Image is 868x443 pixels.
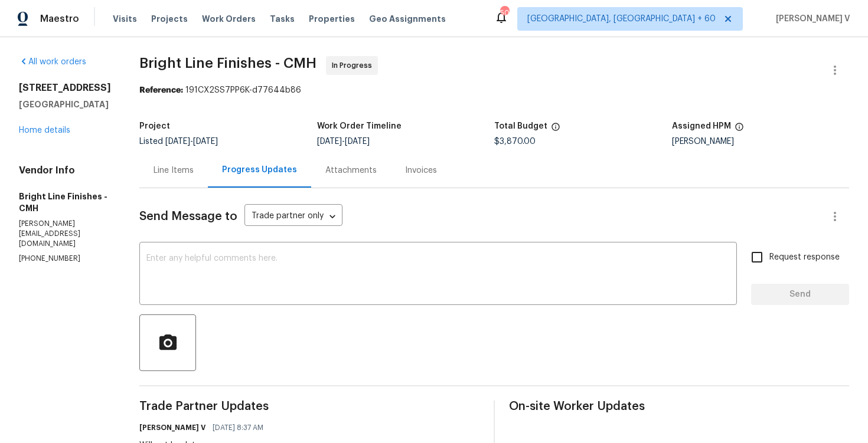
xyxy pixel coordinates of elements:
[494,137,536,146] span: $3,870.00
[500,7,508,19] div: 500
[19,191,111,214] h5: Bright Line Finishes - CMH
[213,422,263,434] span: [DATE] 8:37 AM
[369,13,446,25] span: Geo Assignments
[325,165,377,176] div: Attachments
[19,126,70,134] a: Home details
[193,137,218,146] span: [DATE]
[139,137,218,146] span: Listed
[139,84,849,96] div: 191CX2SS7PP6K-d77644b86
[509,401,849,412] span: On-site Worker Updates
[769,251,840,264] span: Request response
[40,13,79,25] span: Maestro
[19,219,111,249] p: [PERSON_NAME][EMAIL_ADDRESS][DOMAIN_NAME]
[151,13,188,25] span: Projects
[494,122,547,130] h5: Total Budget
[19,254,111,264] p: [PHONE_NUMBER]
[551,122,560,137] span: The total cost of line items that have been proposed by Opendoor. This sum includes line items th...
[317,137,370,146] span: -
[332,60,377,71] span: In Progress
[139,422,205,434] h6: [PERSON_NAME] V
[139,122,170,130] h5: Project
[317,137,342,146] span: [DATE]
[139,401,479,412] span: Trade Partner Updates
[139,86,183,94] b: Reference:
[527,13,716,25] span: [GEOGRAPHIC_DATA], [GEOGRAPHIC_DATA] + 60
[270,15,295,23] span: Tasks
[317,122,402,130] h5: Work Order Timeline
[19,82,111,94] h2: [STREET_ADDRESS]
[222,164,297,176] div: Progress Updates
[244,207,342,227] div: Trade partner only
[139,56,316,70] span: Bright Line Finishes - CMH
[19,58,86,66] a: All work orders
[154,165,194,176] div: Line Items
[672,122,731,130] h5: Assigned HPM
[309,13,355,25] span: Properties
[19,165,111,176] h4: Vendor Info
[113,13,137,25] span: Visits
[202,13,256,25] span: Work Orders
[139,211,237,222] span: Send Message to
[735,122,744,137] span: The hpm assigned to this work order.
[165,137,218,146] span: -
[165,137,190,146] span: [DATE]
[771,13,850,25] span: [PERSON_NAME] V
[345,137,370,146] span: [DATE]
[672,137,850,146] div: [PERSON_NAME]
[19,99,111,110] h5: [GEOGRAPHIC_DATA]
[405,165,437,176] div: Invoices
